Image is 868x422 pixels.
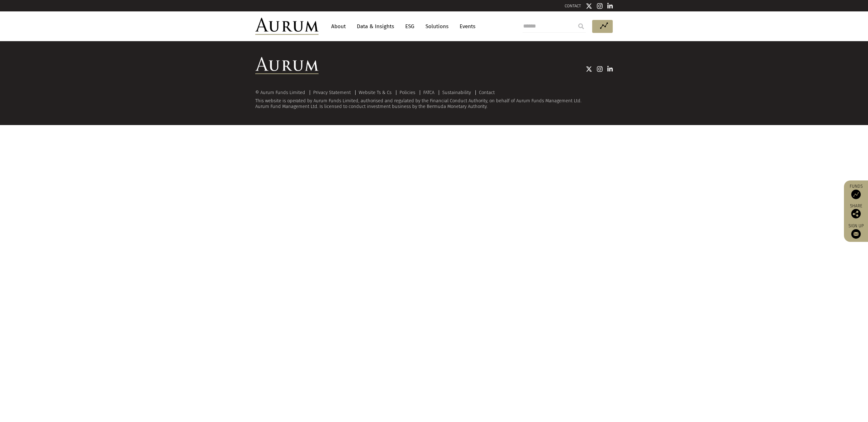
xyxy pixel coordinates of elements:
[597,3,603,9] img: Instagram icon
[586,3,592,9] img: Twitter icon
[255,18,319,35] img: Aurum
[313,90,351,95] a: Privacy Statement
[607,66,613,72] img: Linkedin icon
[423,90,434,95] a: FATCA
[402,21,418,32] a: ESG
[255,90,613,109] div: This website is operated by Aurum Funds Limited, authorised and regulated by the Financial Conduc...
[255,90,308,95] div: © Aurum Funds Limited
[586,66,592,72] img: Twitter icon
[565,3,581,8] a: CONTACT
[400,90,415,95] a: Policies
[597,66,603,72] img: Instagram icon
[479,90,495,95] a: Contact
[354,21,397,32] a: Data & Insights
[422,21,452,32] a: Solutions
[328,21,349,32] a: About
[442,90,471,95] a: Sustainability
[607,3,613,9] img: Linkedin icon
[575,20,587,33] input: Submit
[456,21,475,32] a: Events
[359,90,392,95] a: Website Ts & Cs
[255,57,319,74] img: Aurum Logo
